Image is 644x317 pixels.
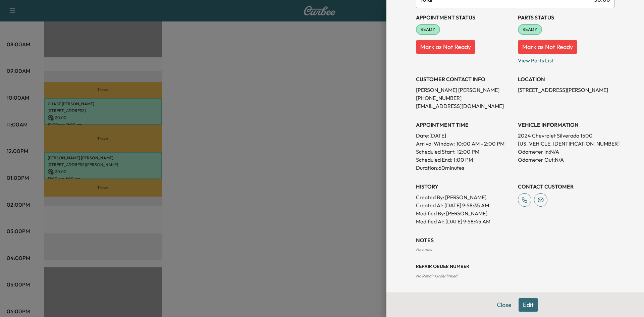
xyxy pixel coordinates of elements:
[453,156,473,164] p: 1:00 PM
[416,263,614,270] h3: Repair Order number
[416,236,614,244] h3: NOTES
[416,148,455,156] p: Scheduled Start:
[518,40,577,54] button: Mark as Not Ready
[416,164,513,172] p: Duration: 60 minutes
[416,94,513,102] p: [PHONE_NUMBER]
[518,121,614,129] h3: VEHICLE INFORMATION
[518,182,614,191] h3: CONTACT CUSTOMER
[518,86,614,94] p: [STREET_ADDRESS][PERSON_NAME]
[416,182,513,191] h3: History
[492,298,516,312] button: Close
[519,26,541,33] span: READY
[416,273,457,278] span: No Repair Order linked
[416,193,513,201] p: Created By : [PERSON_NAME]
[416,75,513,83] h3: CUSTOMER CONTACT INFO
[456,140,504,148] span: 10:00 AM - 2:00 PM
[416,247,614,252] div: No notes
[518,131,614,140] p: 2024 Chevrolet Silverado 1500
[416,102,513,110] p: [EMAIL_ADDRESS][DOMAIN_NAME]
[518,140,614,148] p: [US_VEHICLE_IDENTIFICATION_NUMBER]
[416,13,513,21] h3: Appointment Status
[518,54,614,64] p: View Parts List
[416,209,513,217] p: Modified By : [PERSON_NAME]
[416,201,513,209] p: Created At : [DATE] 9:58:35 AM
[416,131,513,140] p: Date: [DATE]
[416,140,513,148] p: Arrival Window:
[519,298,538,312] button: Edit
[416,40,475,54] button: Mark as Not Ready
[518,13,614,21] h3: Parts Status
[416,86,513,94] p: [PERSON_NAME] [PERSON_NAME]
[416,121,513,129] h3: APPOINTMENT TIME
[518,75,614,83] h3: LOCATION
[457,148,479,156] p: 12:00 PM
[417,26,439,33] span: READY
[416,156,452,164] p: Scheduled End:
[416,217,513,225] p: Modified At : [DATE] 9:58:45 AM
[518,148,614,156] p: Odometer In: N/A
[518,156,614,164] p: Odometer Out: N/A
